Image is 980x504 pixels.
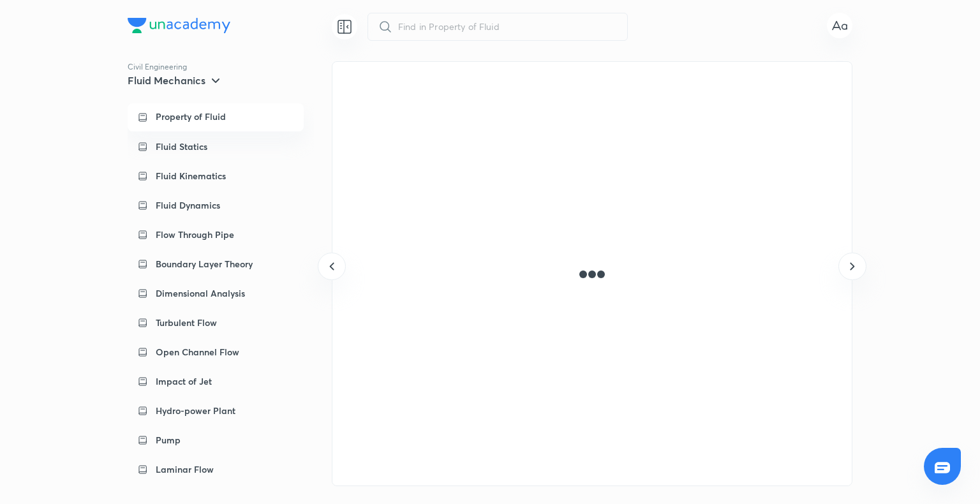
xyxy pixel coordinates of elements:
p: Turbulent Flow [156,316,217,329]
input: Find in Property of Fluid [398,13,618,41]
p: Civil Engineering [128,61,332,73]
p: Open Channel Flow [156,346,239,359]
p: Fluid Kinematics [156,170,226,182]
p: Property of Fluid [156,111,226,122]
p: Dimensional Analysis [156,287,245,300]
p: Fluid Statics [156,140,207,153]
h5: Fluid Mechanics [128,74,205,87]
p: Boundary Layer Theory [156,258,253,271]
p: Flow Through Pipe [156,228,234,241]
img: Company Logo [128,18,230,33]
p: Pump [156,434,181,447]
p: Laminar Flow [156,463,214,476]
p: Hydro-power Plant [156,404,235,417]
p: Fluid Dynamics [156,199,220,212]
p: Impact of Jet [156,375,212,388]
